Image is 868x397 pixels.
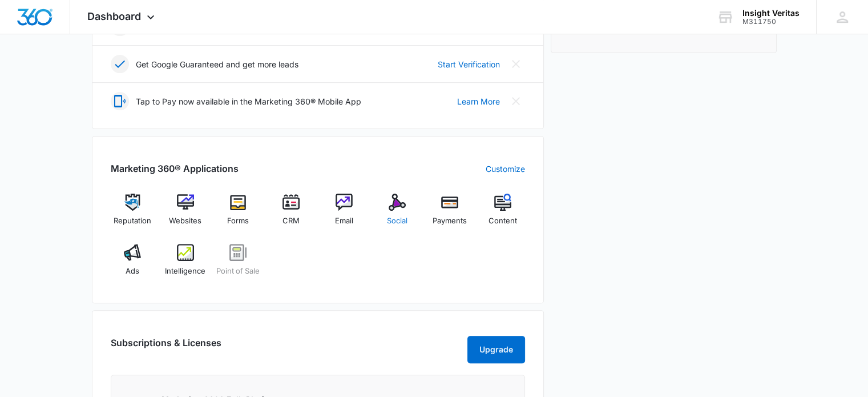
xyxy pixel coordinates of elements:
[322,194,366,235] a: Email
[467,336,525,363] button: Upgrade
[136,95,361,107] p: Tap to Pay now available in the Marketing 360® Mobile App
[457,95,500,107] a: Learn More
[282,215,300,227] span: CRM
[136,58,298,70] p: Get Google Guaranteed and get more leads
[216,244,260,285] a: Point of Sale
[438,58,500,70] a: Start Verification
[111,336,221,359] h2: Subscriptions & Licenses
[111,162,239,175] h2: Marketing 360® Applications
[216,266,260,277] span: Point of Sale
[488,215,517,227] span: Content
[169,215,201,227] span: Websites
[433,215,467,227] span: Payments
[114,215,151,227] span: Reputation
[165,266,205,277] span: Intelligence
[387,215,407,227] span: Social
[375,194,419,235] a: Social
[111,244,155,285] a: Ads
[486,163,525,175] a: Customize
[481,194,525,235] a: Content
[269,194,313,235] a: CRM
[335,215,353,227] span: Email
[507,55,525,73] button: Close
[111,194,155,235] a: Reputation
[126,266,139,277] span: Ads
[507,92,525,110] button: Close
[216,194,260,235] a: Forms
[227,215,249,227] span: Forms
[163,194,207,235] a: Websites
[163,244,207,285] a: Intelligence
[428,194,472,235] a: Payments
